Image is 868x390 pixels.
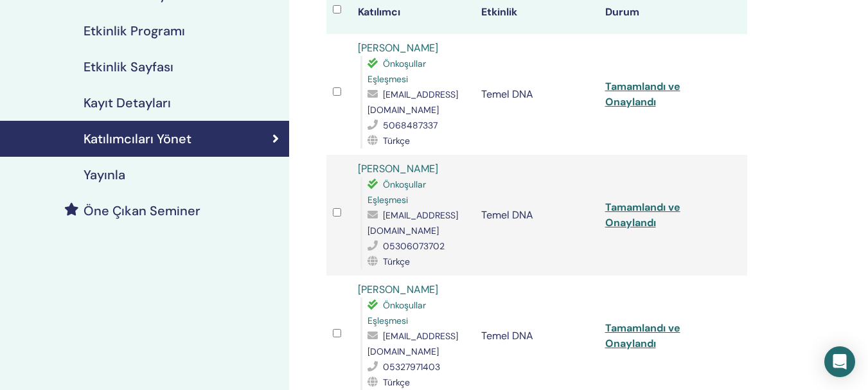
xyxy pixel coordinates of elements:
[481,5,517,19] font: Etkinlik
[368,299,426,326] font: Önkoşullar Eşleşmesi
[605,5,639,19] font: Durum
[383,135,410,146] font: Türkçe
[84,130,191,147] font: Katılımcıları Yönet
[383,256,410,267] font: Türkçe
[383,120,438,131] font: 5068487337
[84,94,171,111] font: Kayıt Detayları
[383,377,410,388] font: Türkçe
[368,179,426,206] font: Önkoşullar Eşleşmesi
[358,162,438,175] a: [PERSON_NAME]
[84,166,125,183] font: Yayınla
[368,89,458,116] font: [EMAIL_ADDRESS][DOMAIN_NAME]
[358,283,438,296] a: [PERSON_NAME]
[368,209,458,236] font: [EMAIL_ADDRESS][DOMAIN_NAME]
[481,208,533,222] font: Temel DNA
[383,240,445,252] font: 05306073702
[368,58,426,85] font: Önkoşullar Eşleşmesi
[605,80,680,109] a: Tamamlandı ve Onaylandı
[84,58,173,75] font: Etkinlik Sayfası
[358,5,400,19] font: Katılımcı
[84,202,200,219] font: Öne Çıkan Seminer
[84,22,185,39] font: Etkinlik Programı
[481,87,533,101] font: Temel DNA
[824,346,855,377] div: Intercom Messenger'ı açın
[383,361,440,373] font: 05327971403
[481,329,533,342] font: Temel DNA
[358,41,438,55] a: [PERSON_NAME]
[605,321,680,350] a: Tamamlandı ve Onaylandı
[368,330,458,357] font: [EMAIL_ADDRESS][DOMAIN_NAME]
[605,200,680,229] a: Tamamlandı ve Onaylandı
